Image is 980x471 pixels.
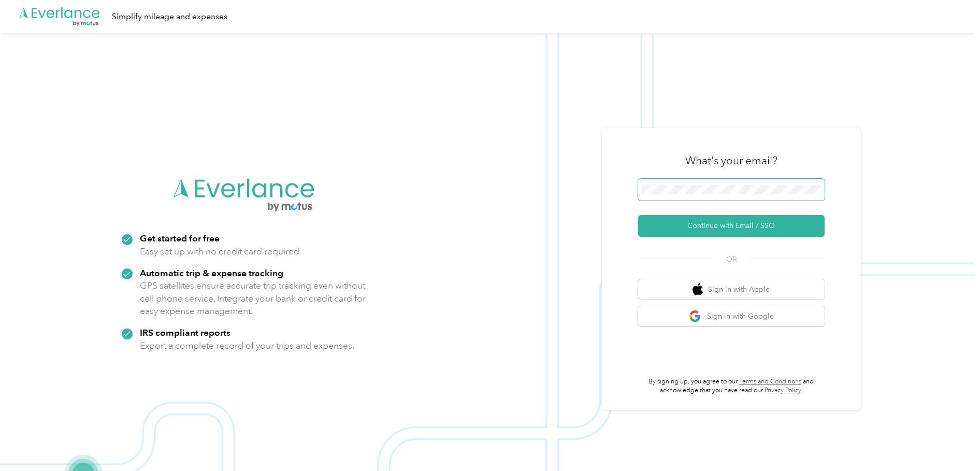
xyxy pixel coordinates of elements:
[689,310,702,323] img: google logo
[693,283,703,296] img: apple logo
[638,279,825,299] button: apple logoSign in with Apple
[140,267,283,278] strong: Automatic trip & expense tracking
[140,339,354,352] p: Export a complete record of your trips and expenses.
[765,387,801,394] a: Privacy Policy
[140,233,220,244] strong: Get started for free
[140,327,230,338] strong: IRS compliant reports
[638,215,825,237] button: Continue with Email / SSO
[638,377,825,395] p: By signing up, you agree to our and acknowledge that you have read our .
[922,413,980,471] iframe: Everlance-gr Chat Button Frame
[685,153,777,168] h3: What's your email?
[140,279,366,318] p: GPS satellites ensure accurate trip tracking even without cell phone service. Integrate your bank...
[638,306,825,326] button: google logoSign in with Google
[713,254,750,265] span: OR
[739,378,801,386] a: Terms and Conditions
[140,245,299,258] p: Easy set up with no credit card required
[112,10,227,23] div: Simplify mileage and expenses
